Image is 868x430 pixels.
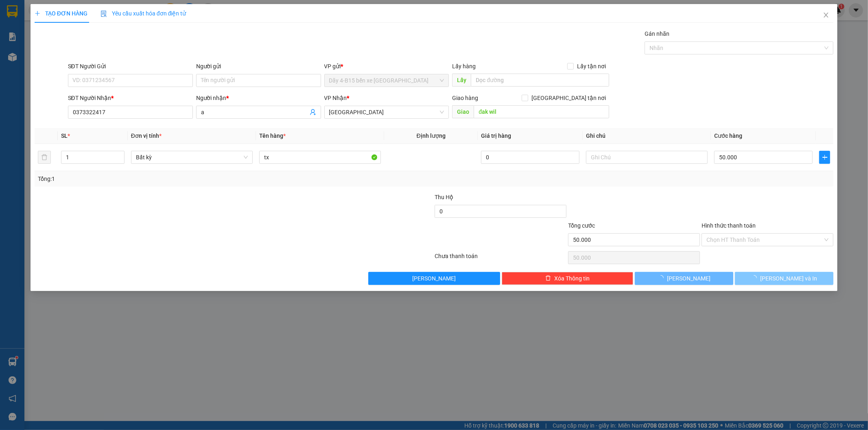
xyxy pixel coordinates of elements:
span: Lấy [452,74,471,87]
button: plus [819,151,830,164]
span: SL [61,132,68,139]
span: Giá trị hàng [481,132,511,139]
span: plus [35,11,40,16]
button: [PERSON_NAME] và In [735,272,833,285]
span: delete [545,275,551,282]
div: SĐT Người Gửi [68,62,193,71]
input: 0 [481,151,579,164]
span: user-add [310,109,316,115]
input: Dọc đường [471,74,609,87]
input: Dọc đường [474,105,609,118]
span: loading [658,275,667,281]
span: [PERSON_NAME] [667,274,711,283]
label: Gán nhãn [645,30,669,37]
span: Xóa Thông tin [554,274,590,283]
span: Tên hàng [259,132,286,139]
div: Người gửi [196,62,321,71]
span: [GEOGRAPHIC_DATA] tận nơi [528,93,609,102]
img: icon [101,11,107,17]
button: Close [815,4,837,27]
span: Yêu cầu xuất hóa đơn điện tử [101,10,186,17]
button: deleteXóa Thông tin [502,272,634,285]
span: Đơn vị tính [131,132,162,139]
span: loading [751,275,760,281]
span: Tổng cước [568,222,595,229]
span: Bất kỳ [136,151,248,163]
span: Hàng đường Đắk Nông [329,106,444,118]
button: [PERSON_NAME] [368,272,500,285]
div: Chưa thanh toán [434,252,568,266]
div: SĐT Người Nhận [68,93,193,102]
span: Giao hàng [452,95,478,101]
span: Lấy tận nơi [574,62,609,71]
span: Dãy 4-B15 bến xe Miền Đông [329,74,444,87]
button: delete [38,151,51,164]
span: Định lượng [417,132,446,139]
div: VP gửi [324,62,449,71]
span: Cước hàng [714,132,742,139]
input: Ghi Chú [586,151,708,164]
span: Giao [452,105,474,118]
label: Hình thức thanh toán [702,222,756,229]
span: TẠO ĐƠN HÀNG [35,10,87,17]
span: Thu Hộ [435,194,453,200]
input: VD: Bàn, Ghế [259,151,381,164]
span: Lấy hàng [452,63,476,69]
span: plus [820,154,830,161]
span: VP Nhận [324,95,347,101]
div: Người nhận [196,93,321,102]
button: [PERSON_NAME] [635,272,733,285]
div: Tổng: 1 [38,174,335,183]
span: close [823,12,829,18]
span: [PERSON_NAME] và In [760,274,817,283]
th: Ghi chú [583,128,711,144]
span: [PERSON_NAME] [412,274,456,283]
